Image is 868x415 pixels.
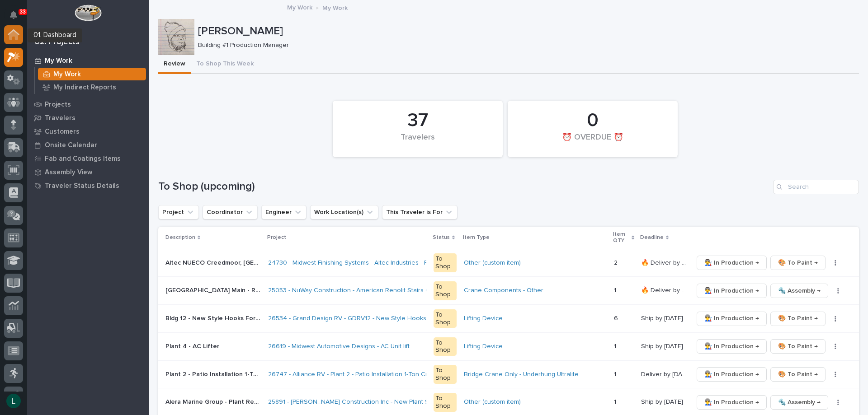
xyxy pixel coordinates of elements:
[45,168,92,177] p: Assembly View
[27,98,149,111] a: Projects
[267,233,286,242] p: Project
[268,398,501,406] a: 25891 - [PERSON_NAME] Construction Inc - New Plant Setup - Mezzanine Project
[434,337,457,356] div: To Shop
[27,111,149,125] a: Travelers
[614,285,618,294] p: 1
[463,233,490,242] p: Item Type
[198,42,852,49] p: Building #1 Production Manager
[464,315,503,322] a: Lifting Device
[20,9,26,15] p: 33
[704,285,759,296] span: 👨‍🏭 In Production →
[704,341,759,352] span: 👨‍🏭 In Production →
[268,343,410,350] a: 26619 - Midwest Automotive Designs - AC Unit lift
[268,371,482,378] a: 26747 - Alliance RV - Plant 2 - Patio Installation 1-Ton Crane w/ Anver Lifter
[614,313,620,322] p: 6
[770,256,826,270] button: 🎨 To Paint →
[523,133,662,152] div: ⏰ OVERDUE ⏰
[158,332,859,360] tr: Plant 4 - AC LifterPlant 4 - AC Lifter 26619 - Midwest Automotive Designs - AC Unit lift To ShopL...
[158,205,199,219] button: Project
[697,312,767,326] button: 👨‍🏭 In Production →
[614,257,619,267] p: 2
[53,70,81,79] p: My Work
[158,360,859,388] tr: Plant 2 - Patio Installation 1-Ton Crane UH Ultralite BridgePlant 2 - Patio Installation 1-Ton Cr...
[45,114,75,122] p: Travelers
[165,313,263,322] p: Bldg 12 - New Style Hooks For Floors Dept
[34,37,80,47] div: 02. Projects
[35,81,149,93] a: My Indirect Reports
[165,369,263,378] p: Plant 2 - Patio Installation 1-Ton Crane UH Ultralite Bridge
[45,101,71,109] p: Projects
[165,285,263,294] p: 2408 Renolit Building Main - Runway Coping Repair Plates
[158,249,859,277] tr: Altec NUECO Creedmoor, [GEOGRAPHIC_DATA] - Additional BracingAltec NUECO Creedmoor, [GEOGRAPHIC_D...
[641,341,685,350] p: Ship by [DATE]
[287,2,312,12] a: My Work
[53,84,116,92] p: My Indirect Reports
[310,205,378,219] button: Work Location(s)
[75,5,101,21] img: Workspace Logo
[11,11,23,25] div: Notifications33
[158,55,191,74] button: Review
[697,367,767,382] button: 👨‍🏭 In Production →
[778,313,818,324] span: 🎨 To Paint →
[348,109,487,132] div: 37
[203,205,258,219] button: Coordinator
[523,109,662,132] div: 0
[27,54,149,67] a: My Work
[4,392,23,410] button: users-avatar
[165,233,195,242] p: Description
[770,312,826,326] button: 🎨 To Paint →
[770,339,826,354] button: 🎨 To Paint →
[165,396,263,406] p: Alera Marine Group - Plant Restroom Bearing Plates
[770,367,826,382] button: 🎨 To Paint →
[704,257,759,268] span: 👨‍🏭 In Production →
[45,57,72,65] p: My Work
[697,395,767,410] button: 👨‍🏭 In Production →
[158,305,859,333] tr: Bldg 12 - New Style Hooks For Floors DeptBldg 12 - New Style Hooks For Floors Dept 26534 - Grand ...
[27,165,149,179] a: Assembly View
[45,182,119,190] p: Traveler Status Details
[641,369,688,378] p: Deliver by 8/22/25
[641,257,688,267] p: 🔥 Deliver by 8/15/25
[464,287,543,294] a: Crane Components - Other
[464,259,521,267] a: Other (custom item)
[45,128,80,136] p: Customers
[27,138,149,152] a: Onsite Calendar
[770,284,828,298] button: 🔩 Assembly →
[773,180,859,194] input: Search
[27,125,149,138] a: Customers
[613,229,629,246] p: Item QTY
[464,398,521,406] a: Other (custom item)
[165,257,263,267] p: Altec NUECO Creedmoor, NC - Additional Bracing
[697,339,767,354] button: 👨‍🏭 In Production →
[640,233,664,242] p: Deadline
[158,277,859,305] tr: [GEOGRAPHIC_DATA] Main - Runway Coping Repair Plates[GEOGRAPHIC_DATA] Main - Runway Coping Repair...
[697,284,767,298] button: 👨‍🏭 In Production →
[434,393,457,412] div: To Shop
[434,281,457,300] div: To Shop
[268,315,473,322] a: 26534 - Grand Design RV - GDRV12 - New Style Hooks For Floors Dept
[778,285,821,296] span: 🔩 Assembly →
[27,179,149,192] a: Traveler Status Details
[191,55,259,74] button: To Shop This Week
[165,341,221,350] p: Plant 4 - AC Lifter
[778,341,818,352] span: 🎨 To Paint →
[322,2,348,12] p: My Work
[704,397,759,408] span: 👨‍🏭 In Production →
[433,233,450,242] p: Status
[778,397,821,408] span: 🔩 Assembly →
[697,256,767,270] button: 👨‍🏭 In Production →
[4,5,23,24] button: Notifications
[641,313,685,322] p: Ship by [DATE]
[434,365,457,384] div: To Shop
[641,396,685,406] p: Ship by [DATE]
[641,285,688,294] p: 🔥 Deliver by 8/15/25
[614,341,618,350] p: 1
[45,141,97,149] p: Onsite Calendar
[704,313,759,324] span: 👨‍🏭 In Production →
[464,371,579,378] a: Bridge Crane Only - Underhung Ultralite
[434,309,457,328] div: To Shop
[770,395,828,410] button: 🔩 Assembly →
[198,25,855,38] p: [PERSON_NAME]
[614,369,618,378] p: 1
